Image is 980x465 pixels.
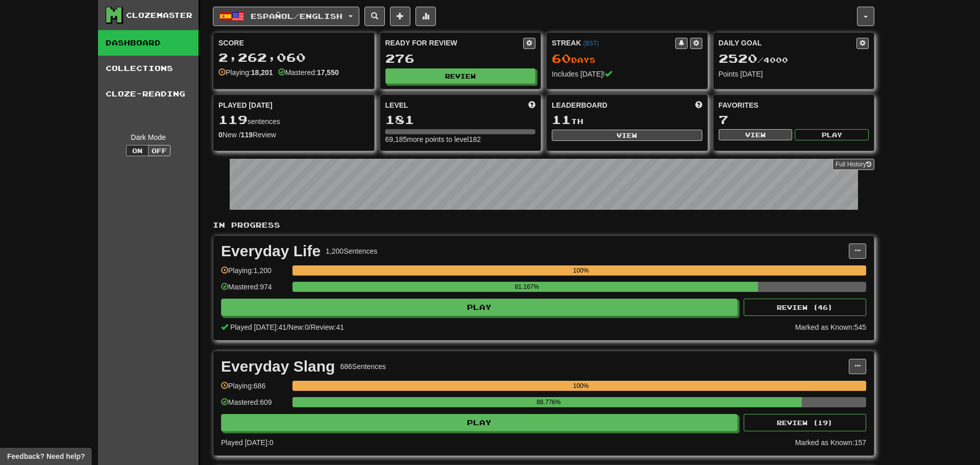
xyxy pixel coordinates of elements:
strong: 18,201 [251,68,273,77]
div: 181 [385,113,536,126]
span: 119 [218,112,248,127]
div: th [552,113,702,127]
span: This week in points, UTC [695,100,702,110]
button: Play [221,414,738,431]
div: 2,262,060 [218,51,369,64]
span: 60 [552,51,571,65]
button: Review (19) [744,414,866,431]
span: Level [385,100,408,110]
strong: 0 [218,131,223,139]
span: / [286,323,288,331]
div: New / Review [218,130,369,140]
span: / [309,323,311,331]
button: Add sentence to collection [390,7,410,26]
div: Mastered: [278,67,339,78]
span: Played [DATE]: 41 [230,323,286,331]
div: Clozemaster [126,10,192,20]
div: Mastered: 609 [221,397,287,414]
span: 2520 [719,51,757,65]
button: On [126,145,149,156]
div: 7 [719,113,869,126]
div: Ready for Review [385,38,524,48]
div: Includes [DATE]! [552,69,702,79]
div: 276 [385,52,536,65]
a: Collections [98,56,199,81]
div: Daily Goal [719,38,857,49]
div: Points [DATE] [719,69,869,79]
div: Everyday Slang [221,359,335,374]
div: Everyday Life [221,243,321,259]
button: View [719,129,793,140]
span: Open feedback widget [7,451,85,461]
p: In Progress [213,220,874,230]
span: Played [DATE]: 0 [221,438,273,447]
div: 88.776% [296,397,802,407]
button: Review [385,68,536,84]
span: / 4000 [719,56,788,64]
button: More stats [415,7,436,26]
div: Playing: 1,200 [221,265,287,282]
span: Español / English [251,12,342,20]
div: Streak [552,38,675,48]
div: 69,185 more points to level 182 [385,134,536,144]
div: 100% [296,381,866,391]
a: (BST) [583,40,599,47]
div: Dark Mode [106,132,191,142]
a: Cloze-Reading [98,81,199,107]
button: Español/English [213,7,359,26]
div: Day s [552,52,702,65]
div: 81.167% [296,282,758,292]
div: Marked as Known: 157 [795,437,866,448]
span: Played [DATE] [218,100,273,110]
button: Off [148,145,170,156]
span: Leaderboard [552,100,607,110]
div: 100% [296,265,866,276]
span: New: 0 [288,323,309,331]
strong: 119 [241,131,253,139]
button: Search sentences [364,7,385,26]
button: Play [795,129,869,140]
div: sentences [218,113,369,127]
div: Playing: 686 [221,381,287,398]
div: 1,200 Sentences [326,246,377,256]
div: Mastered: 974 [221,282,287,299]
div: Score [218,38,369,48]
div: Marked as Known: 545 [795,322,866,332]
span: 11 [552,112,571,127]
a: Full History [832,159,874,170]
button: Play [221,299,738,316]
span: Review: 41 [311,323,344,331]
button: Review (46) [744,299,866,316]
a: Dashboard [98,30,199,56]
div: 686 Sentences [340,361,386,372]
div: Favorites [719,100,869,110]
button: View [552,130,702,141]
div: Playing: [218,67,273,78]
strong: 17,550 [317,68,339,77]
